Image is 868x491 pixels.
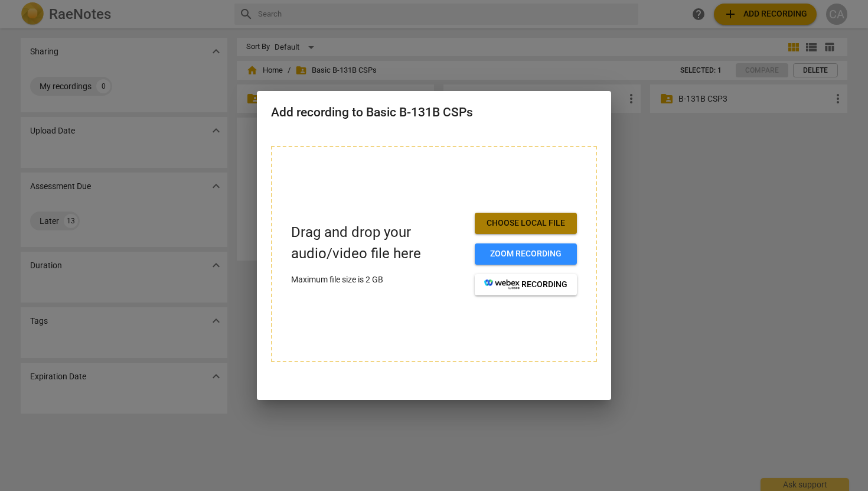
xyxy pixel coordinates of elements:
[291,274,465,286] p: Maximum file size is 2 GB
[475,213,577,234] button: Choose local file
[475,243,577,265] button: Zoom recording
[475,274,577,295] button: recording
[291,222,465,264] p: Drag and drop your audio/video file here
[484,279,567,291] span: recording
[271,105,597,120] h2: Add recording to Basic B-131B CSPs
[484,248,567,260] span: Zoom recording
[484,217,567,229] span: Choose local file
